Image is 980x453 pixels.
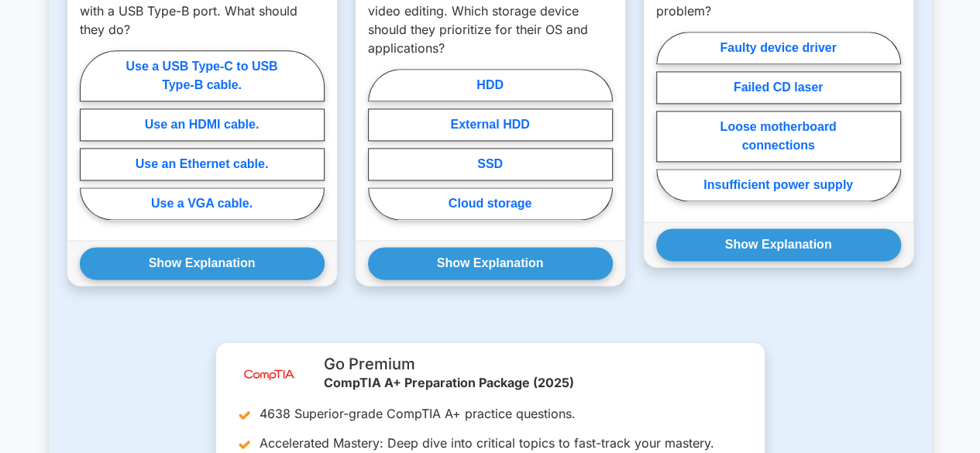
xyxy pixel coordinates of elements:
[80,50,325,101] label: Use a USB Type-C to USB Type-B cable.
[80,247,325,280] button: Show Explanation
[656,169,901,201] label: Insufficient power supply
[80,187,325,220] label: Use a VGA cable.
[656,32,901,64] label: Faulty device driver
[368,247,613,280] button: Show Explanation
[656,71,901,104] label: Failed CD laser
[656,111,901,162] label: Loose motherboard connections
[80,108,325,141] label: Use an HDMI cable.
[80,148,325,180] label: Use an Ethernet cable.
[368,69,613,101] label: HDD
[368,108,613,141] label: External HDD
[368,187,613,220] label: Cloud storage
[368,148,613,180] label: SSD
[656,228,901,261] button: Show Explanation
